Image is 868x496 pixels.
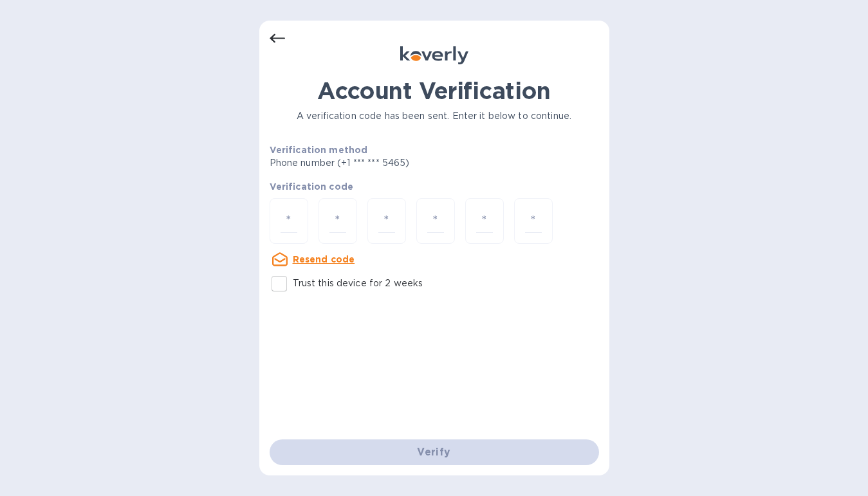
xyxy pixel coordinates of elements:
b: Verification method [270,145,368,155]
p: Verification code [270,180,599,193]
p: A verification code has been sent. Enter it below to continue. [270,109,599,123]
h1: Account Verification [270,77,599,104]
p: Trust this device for 2 weeks [293,277,423,290]
u: Resend code [293,254,355,264]
p: Phone number (+1 *** *** 5465) [270,156,508,170]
